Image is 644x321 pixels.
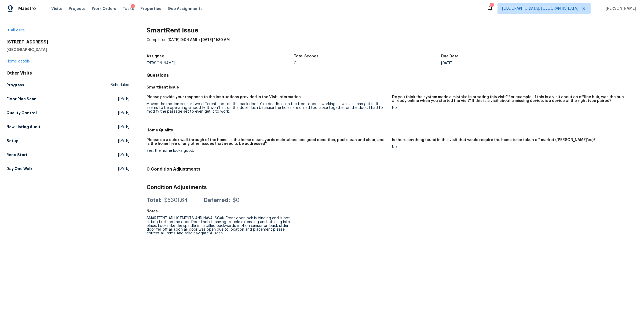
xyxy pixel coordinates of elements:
a: Reno Start[DATE] [6,150,129,160]
a: ProgressScheduled [6,80,129,90]
h5: Is there anything found in this visit that would require the home to be taken off market ([PERSON... [392,138,595,142]
div: No [392,145,633,149]
span: [DATE] [118,152,129,157]
h5: Day One Walk [6,166,32,171]
div: Deferred: [204,198,230,203]
div: [DATE] [441,61,588,65]
h5: Please provide your response to the instructions provided in the Visit Information [147,95,301,99]
h3: Condition Adjustments [147,185,638,190]
span: [DATE] 11:30 AM [201,38,230,42]
div: $0 [233,198,239,203]
span: Properties [140,6,161,11]
span: Geo Assignments [168,6,203,11]
h5: Reno Start [6,152,28,157]
h5: SmartRent Issue [147,84,638,90]
span: [PERSON_NAME] [603,6,636,11]
div: Moved the motion sensor two different spot on the back door. Yale deadbolt on the front door is w... [147,102,388,113]
h5: Progress [6,82,24,88]
h5: Please do a quick walkthrough of the home. Is the home clean, yards maintained and good condition... [147,138,388,146]
a: Floor Plan Scan[DATE] [6,94,129,104]
div: $5301.64 [164,198,188,203]
div: Yes, the home looks good. [147,149,388,153]
h5: Notes [147,209,158,213]
h5: [GEOGRAPHIC_DATA] [6,47,129,52]
h5: Total Scopes [294,54,319,58]
span: [DATE] [118,96,129,102]
div: 9 [490,3,493,9]
h5: Home Quality [147,127,638,133]
div: 1 [131,4,135,9]
div: 0 [294,61,441,65]
div: Other Visits [6,71,129,76]
span: Scheduled [111,82,129,88]
span: Projects [69,6,85,11]
div: No [392,106,633,110]
h2: [STREET_ADDRESS] [6,39,129,45]
span: [DATE] 9:04 AM [167,38,196,42]
h2: SmartRent Issue [147,28,638,33]
span: [DATE] [118,124,129,130]
span: [DATE] [118,110,129,116]
h5: Do you think the system made a mistake in creating this visit? For example, if this is a visit ab... [392,95,633,103]
div: [PERSON_NAME] [147,61,294,65]
span: Work Orders [92,6,116,11]
h4: 0 Condition Adjustments [147,167,638,172]
h5: Assignee [147,54,164,58]
div: Total: [147,198,162,203]
h5: Setup [6,138,19,143]
h5: Floor Plan Scan [6,96,36,102]
div: Completed: to [147,37,638,51]
span: Visits [51,6,62,11]
span: [DATE] [118,166,129,171]
h4: Questions [147,73,638,78]
a: New Listing Audit[DATE] [6,122,129,132]
span: Maestro [18,6,36,11]
span: Tasks [123,7,134,10]
h5: Due Date [441,54,459,58]
a: Home details [6,60,30,63]
a: Setup[DATE] [6,136,129,146]
a: Day One Walk[DATE] [6,164,129,174]
div: SMARTEENT ADJUSTMENTS AND NAVAI SCAN Front door lock is binding and is not sitting flush on the d... [147,216,294,235]
h5: Quality Control [6,110,37,116]
span: [DATE] [118,138,129,143]
a: All visits [6,28,25,32]
span: [GEOGRAPHIC_DATA], [GEOGRAPHIC_DATA] [502,6,578,11]
a: Quality Control[DATE] [6,108,129,118]
h5: New Listing Audit [6,124,41,130]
